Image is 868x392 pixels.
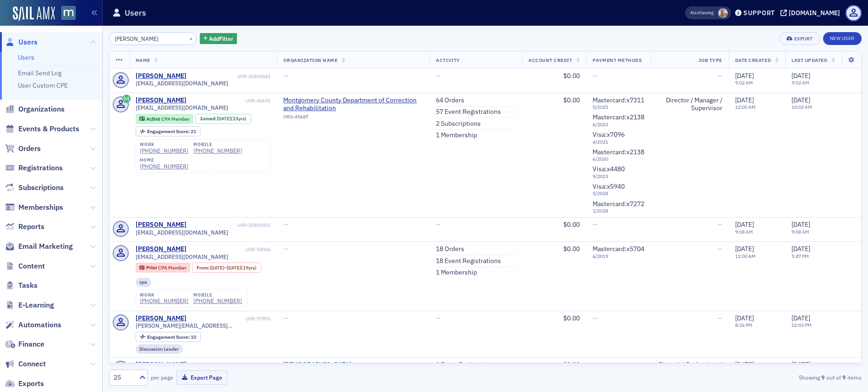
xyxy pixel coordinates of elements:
div: [DOMAIN_NAME] [789,9,840,17]
div: Active: Active: CPA Member [136,114,194,124]
time: 9:08 AM [735,229,753,235]
a: [PERSON_NAME] [136,96,187,105]
span: Prior [146,264,158,271]
a: 64 Orders [436,96,464,105]
span: Mastercard : x2138 [593,148,644,156]
a: 18 Orders [436,245,464,253]
div: ORG-45687 [283,114,423,123]
div: home [140,157,188,163]
div: Export [794,36,813,41]
span: [PERSON_NAME][EMAIL_ADDRESS][DOMAIN_NAME] [136,322,271,329]
div: Showing out of items [617,373,862,381]
span: [DATE] [227,264,241,271]
a: [PHONE_NUMBER] [193,147,242,154]
div: 25 [114,373,134,382]
a: [PHONE_NUMBER] [140,297,188,304]
div: USR-20625474 [188,362,270,368]
span: $0.00 [563,245,580,253]
span: Email Marketing [18,241,73,252]
a: Users [5,37,38,47]
button: Export [780,32,819,45]
span: Payment Methods [593,57,642,63]
a: 1 Membership [436,269,477,277]
span: [DATE] [735,220,754,229]
label: per page [151,373,173,381]
span: 1 / 2028 [593,208,644,214]
span: Emily Trott [718,8,728,18]
span: Users [18,37,38,47]
span: Joined : [200,116,217,122]
a: 2 Subscriptions [436,120,481,128]
time: 12:00 AM [735,104,756,110]
span: Date Created [735,57,771,63]
a: Organizations [5,104,65,114]
span: [EMAIL_ADDRESS][DOMAIN_NAME] [136,229,228,236]
span: — [717,72,722,80]
a: New User [823,32,862,45]
div: work [140,142,188,147]
span: E-Learning [18,300,54,310]
a: [PHONE_NUMBER] [193,297,242,304]
a: Tasks [5,280,38,291]
span: 9 / 2023 [593,174,644,179]
strong: 9 [841,373,847,381]
a: 1 Membership [436,131,477,140]
a: Montgomery County Department of Correction and Rehabilitation [283,96,423,112]
span: — [283,72,288,80]
div: mobile [193,142,242,147]
span: $0.00 [563,314,580,322]
input: Search… [109,32,197,45]
span: Add Filter [209,34,233,43]
span: $0.00 [563,220,580,229]
div: work [140,292,188,298]
a: View Homepage [55,6,76,22]
span: From : [197,265,210,271]
span: Viewing [690,10,714,16]
span: — [593,360,598,369]
a: Orders [5,144,41,154]
span: Mastercard : x7272 [593,200,644,208]
time: 9:08 AM [791,229,809,235]
a: Email Send Log [18,69,61,77]
a: Connect [5,359,46,369]
span: [DATE] [791,72,810,80]
span: $0.00 [563,72,580,80]
div: Also [690,10,699,16]
span: Finance [18,339,44,349]
span: 5 / 2025 [593,104,644,110]
a: [PERSON_NAME] [136,221,187,229]
button: Export Page [176,370,227,385]
div: USR-45691 [188,98,270,104]
span: [EMAIL_ADDRESS][DOMAIN_NAME] [136,253,228,260]
time: 8:26 PM [735,322,753,328]
span: — [717,314,722,322]
span: Job Type [698,57,722,63]
span: CPA Member [161,116,190,122]
span: Engagement Score : [147,334,191,340]
a: Users [18,53,34,62]
a: 1 Event Registration [436,361,494,369]
a: Registrations [5,163,63,173]
span: [DATE] [217,115,231,122]
a: Events & Products [5,124,79,134]
div: [PERSON_NAME] [136,245,187,253]
a: [PERSON_NAME] [136,361,187,369]
span: [EMAIL_ADDRESS][DOMAIN_NAME] [136,80,228,87]
div: USR-77970 [188,316,270,322]
span: Registrations [18,163,63,173]
a: [DEMOGRAPHIC_DATA] [283,361,367,369]
a: 57 Event Registrations [436,108,501,116]
div: (23yrs) [217,116,247,122]
span: Organizations [18,104,65,114]
span: Engagement Score : [147,128,191,134]
span: Active [146,116,161,122]
span: Organization Name [283,57,337,63]
time: 12:00 AM [735,253,756,259]
span: [DATE] [791,314,810,322]
span: Profile [846,5,862,21]
span: Exports [18,379,44,389]
button: AddFilter [200,33,237,45]
time: 9:02 AM [735,79,753,86]
span: Activity [436,57,460,63]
